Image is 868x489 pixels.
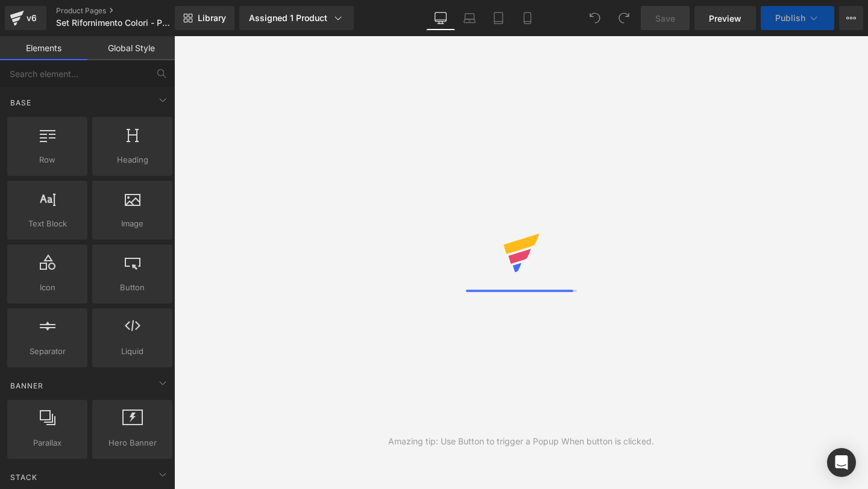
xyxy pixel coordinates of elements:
[11,281,84,294] span: Icon
[9,97,33,108] span: Base
[9,472,39,483] span: Stack
[9,380,45,391] span: Banner
[198,13,226,23] span: Library
[612,6,636,30] button: Redo
[775,13,805,23] span: Publish
[5,6,46,30] a: v6
[96,154,169,166] span: Heading
[388,435,654,448] div: Amazing tip: Use Button to trigger a Popup When button is clicked.
[96,345,169,358] span: Liquid
[583,6,607,30] button: Undo
[455,6,484,30] a: Laptop
[709,12,741,25] span: Preview
[24,10,39,26] div: v6
[761,6,834,30] button: Publish
[96,281,169,294] span: Button
[484,6,513,30] a: Tablet
[87,36,175,60] a: Global Style
[513,6,542,30] a: Mobile
[96,437,169,449] span: Hero Banner
[11,345,84,358] span: Separator
[827,448,856,477] div: Open Intercom Messenger
[11,437,84,449] span: Parallax
[839,6,863,30] button: More
[249,12,344,24] div: Assigned 1 Product
[56,18,172,28] span: Set Rifornimento Colori - PRODUCT PAGE
[694,6,756,30] a: Preview
[11,154,84,166] span: Row
[175,6,234,30] a: New Library
[11,217,84,230] span: Text Block
[56,6,195,16] a: Product Pages
[655,12,675,25] span: Save
[426,6,455,30] a: Desktop
[96,217,169,230] span: Image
